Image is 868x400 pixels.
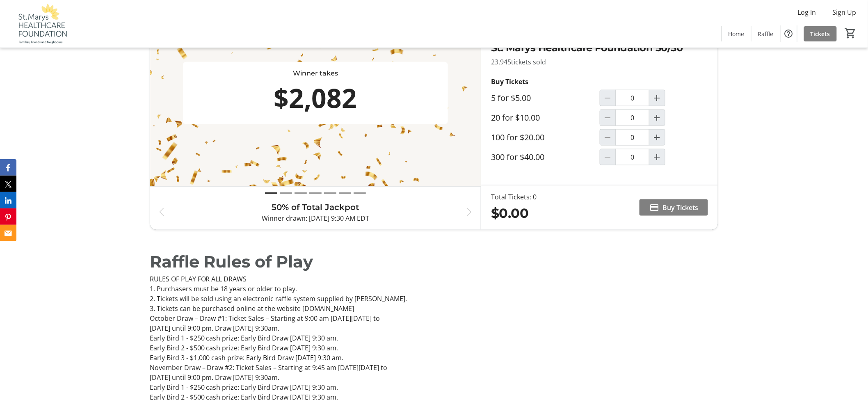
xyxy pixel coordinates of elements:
[491,113,540,123] label: 20 for $10.00
[491,192,537,202] div: Total Tickets: 0
[339,188,351,198] button: Draw 6
[491,77,528,86] strong: Buy Tickets
[324,188,336,198] button: Draw 5
[649,110,665,126] button: Increment by one
[186,78,445,118] div: $2,082
[5,3,78,44] img: St. Marys Healthcare Foundation's Logo
[150,274,719,284] p: RULES OF PLAY FOR ALL DRAWS
[280,188,292,198] button: Draw 2
[843,26,858,41] button: Cart
[150,334,719,343] p: Early Bird 1 - $250 cash prize: Early Bird Draw [DATE] 9:30 am.
[781,25,797,42] button: Help
[173,201,458,213] h3: 50% of Total Jackpot
[491,152,544,162] label: 300 for $40.00
[150,324,719,334] p: [DATE] until 9:00 pm. Draw [DATE] 9:30am.
[173,213,458,223] p: Winner drawn: [DATE] 9:30 AM EDT
[491,57,708,67] p: 23,945 tickets sold
[798,7,816,17] span: Log In
[804,26,837,41] a: Tickets
[491,93,531,103] label: 5 for $5.00
[150,304,719,314] p: 3. Tickets can be purchased online at the website [DOMAIN_NAME]
[491,41,708,55] h2: St. Marys Healthcare Foundation 50/50
[649,90,665,106] button: Increment by one
[150,284,719,294] p: 1. Purchasers must be 18 years or older to play.
[491,203,537,223] div: $0.00
[791,6,823,19] button: Log In
[150,343,719,353] p: Early Bird 2 - $500 cash prize: Early Bird Draw [DATE] 9:30 am.
[758,30,774,38] span: Raffle
[833,7,857,17] span: Sign Up
[309,188,322,198] button: Draw 4
[491,133,544,142] label: 100 for $20.00
[150,383,719,393] p: Early Bird 1 - $250 cash prize: Early Bird Draw [DATE] 9:30 am.
[265,188,277,198] button: Draw 1
[826,6,863,19] button: Sign Up
[662,203,698,213] span: Buy Tickets
[722,26,751,41] a: Home
[295,188,307,198] button: Draw 3
[150,250,719,274] div: Raffle Rules of Play
[649,130,665,145] button: Increment by one
[150,294,719,304] p: 2. Tickets will be sold using an electronic raffle system supplied by [PERSON_NAME].
[150,373,719,383] p: [DATE] until 9:00 pm. Draw [DATE] 9:30am.
[811,30,830,38] span: Tickets
[729,30,745,38] span: Home
[150,314,719,324] p: October Draw – Draw #1: Ticket Sales – Starting at 9:00 am [DATE][DATE] to
[640,199,708,216] button: Buy Tickets
[354,188,366,198] button: Draw 7
[649,149,665,165] button: Increment by one
[186,69,445,78] div: Winner takes
[150,363,719,373] p: November Draw – Draw #2: Ticket Sales – Starting at 9:45 am [DATE][DATE] to
[150,353,719,363] p: Early Bird 3 - $1,000 cash prize: Early Bird Draw [DATE] 9:30 am.
[752,26,780,41] a: Raffle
